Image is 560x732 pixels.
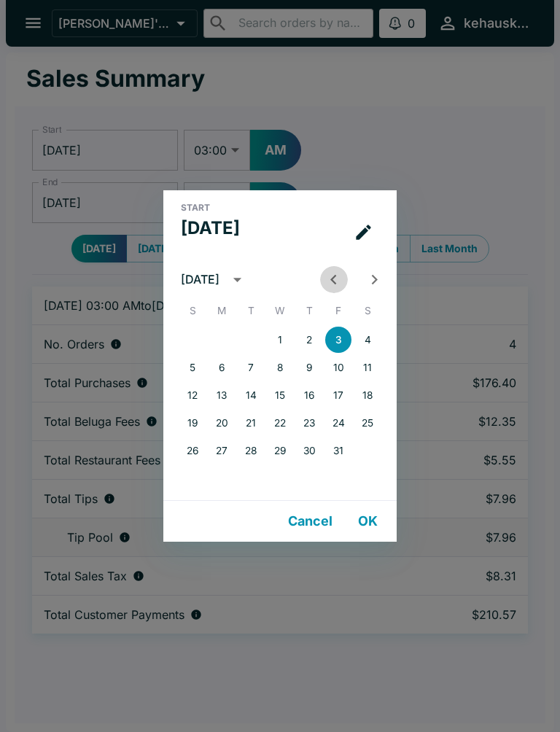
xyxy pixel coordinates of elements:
[181,272,219,287] div: [DATE]
[325,437,351,464] button: 31
[179,410,206,436] button: 19
[209,437,235,464] button: 27
[325,354,351,381] button: 10
[296,354,322,381] button: 9
[267,437,293,464] button: 29
[179,354,206,381] button: 5
[325,296,351,325] span: Friday
[325,327,351,353] button: 3
[238,410,264,436] button: 21
[296,296,322,325] span: Thursday
[181,202,210,214] span: Start
[354,382,381,408] button: 18
[209,382,235,408] button: 13
[348,217,379,248] button: calendar view is open, go to text input view
[179,296,206,325] span: Sunday
[238,437,264,464] button: 28
[181,217,240,239] h4: [DATE]
[282,507,338,536] button: Cancel
[354,296,381,325] span: Saturday
[296,382,322,408] button: 16
[325,382,351,408] button: 17
[361,266,388,293] button: Next month
[325,410,351,436] button: 24
[320,266,347,293] button: Previous month
[209,354,235,381] button: 6
[267,382,293,408] button: 15
[209,410,235,436] button: 20
[354,354,381,381] button: 11
[179,437,206,464] button: 26
[224,266,251,293] button: calendar view is open, switch to year view
[267,296,293,325] span: Wednesday
[267,354,293,381] button: 8
[296,437,322,464] button: 30
[238,354,264,381] button: 7
[296,410,322,436] button: 23
[354,410,381,436] button: 25
[209,296,235,325] span: Monday
[344,507,391,536] button: OK
[238,382,264,408] button: 14
[296,327,322,353] button: 2
[354,327,381,353] button: 4
[179,382,206,408] button: 12
[238,296,264,325] span: Tuesday
[267,410,293,436] button: 22
[267,327,293,353] button: 1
